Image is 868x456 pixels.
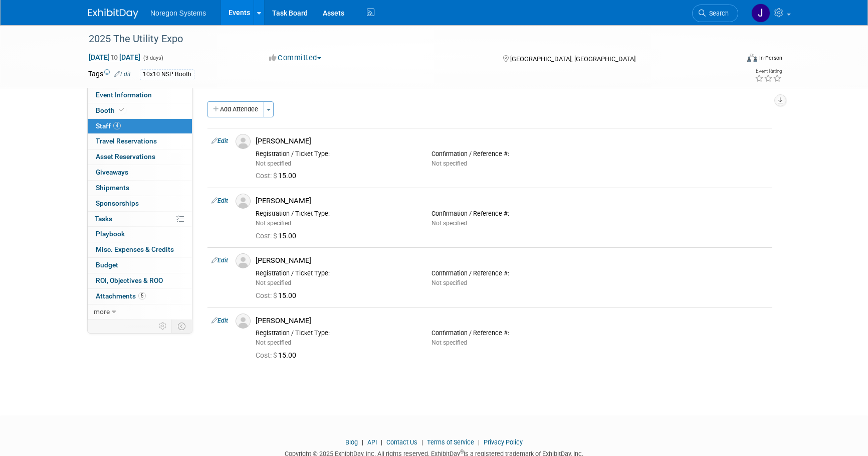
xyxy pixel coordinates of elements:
a: Terms of Service [427,438,474,446]
span: Misc. Expenses & Credits [96,245,174,253]
img: Associate-Profile-5.png [236,253,251,268]
i: Booth reservation complete [119,107,124,113]
a: Edit [211,197,228,204]
span: Not specified [256,279,291,286]
span: [DATE] [DATE] [88,53,141,62]
a: Edit [211,257,228,264]
a: Sponsorships [88,196,192,211]
img: Format-Inperson.png [747,54,757,62]
span: Not specified [431,339,467,346]
span: Not specified [431,160,467,167]
span: Playbook [96,230,125,238]
img: Johana Gil [751,4,770,23]
div: In-Person [759,54,782,62]
a: Privacy Policy [484,438,523,446]
div: 2025 The Utility Expo [85,30,723,48]
div: Event Format [679,52,782,67]
span: Not specified [431,220,467,227]
td: Personalize Event Tab Strip [154,320,172,333]
a: Staff4 [88,119,192,134]
a: Contact Us [386,438,417,446]
span: Travel Reservations [96,137,157,145]
span: Asset Reservations [96,153,155,161]
button: Add Attendee [207,101,264,117]
span: to [110,53,119,61]
span: Cost: $ [256,172,278,180]
td: Tags [88,69,131,80]
span: Sponsorships [96,199,139,207]
div: Registration / Ticket Type: [256,210,416,218]
div: [PERSON_NAME] [256,256,768,265]
span: | [419,438,425,446]
span: (3 days) [142,55,163,61]
div: [PERSON_NAME] [256,316,768,326]
a: Edit [211,317,228,324]
span: Shipments [96,184,129,192]
span: Not specified [256,160,291,167]
span: 4 [113,122,121,129]
a: Blog [345,438,358,446]
div: Confirmation / Reference #: [431,269,592,277]
span: 15.00 [256,351,300,359]
span: Not specified [431,279,467,286]
a: API [367,438,377,446]
img: Associate-Profile-5.png [236,314,251,329]
span: | [378,438,385,446]
sup: ® [460,449,464,454]
span: 5 [138,292,146,299]
a: Giveaways [88,165,192,180]
span: Not specified [256,220,291,227]
div: Confirmation / Reference #: [431,210,592,218]
span: | [476,438,482,446]
a: Budget [88,258,192,273]
span: Tasks [95,215,112,223]
div: Registration / Ticket Type: [256,329,416,337]
div: Event Rating [755,69,782,74]
button: Committed [266,53,325,63]
span: Not specified [256,339,291,346]
span: Event Information [96,91,152,99]
a: Shipments [88,181,192,196]
span: 15.00 [256,291,300,299]
td: Toggle Event Tabs [172,320,192,333]
a: Tasks [88,212,192,227]
span: Cost: $ [256,351,278,359]
div: Confirmation / Reference #: [431,329,592,337]
a: Playbook [88,227,192,242]
a: Edit [114,71,131,78]
span: [GEOGRAPHIC_DATA], [GEOGRAPHIC_DATA] [510,55,635,63]
img: ExhibitDay [88,9,138,19]
span: Booth [96,106,126,114]
a: Search [692,5,738,22]
div: Registration / Ticket Type: [256,269,416,277]
span: 15.00 [256,172,300,180]
div: [PERSON_NAME] [256,136,768,146]
a: Attachments5 [88,289,192,304]
span: more [94,308,110,316]
div: Confirmation / Reference #: [431,150,592,158]
span: Giveaways [96,168,128,176]
a: Booth [88,103,192,118]
a: more [88,305,192,320]
a: Edit [211,137,228,144]
span: Staff [96,122,121,130]
div: 10x10 NSP Booth [140,69,194,80]
a: Asset Reservations [88,149,192,165]
img: Associate-Profile-5.png [236,194,251,209]
a: Travel Reservations [88,134,192,149]
div: Registration / Ticket Type: [256,150,416,158]
img: Associate-Profile-5.png [236,134,251,149]
span: Cost: $ [256,232,278,240]
a: ROI, Objectives & ROO [88,273,192,288]
div: [PERSON_NAME] [256,196,768,206]
span: Noregon Systems [150,9,206,17]
a: Event Information [88,88,192,103]
span: Budget [96,261,118,269]
span: Attachments [96,292,146,300]
span: Search [706,10,729,17]
a: Misc. Expenses & Credits [88,242,192,257]
span: ROI, Objectives & ROO [96,276,163,284]
span: | [359,438,366,446]
span: 15.00 [256,232,300,240]
span: Cost: $ [256,291,278,299]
